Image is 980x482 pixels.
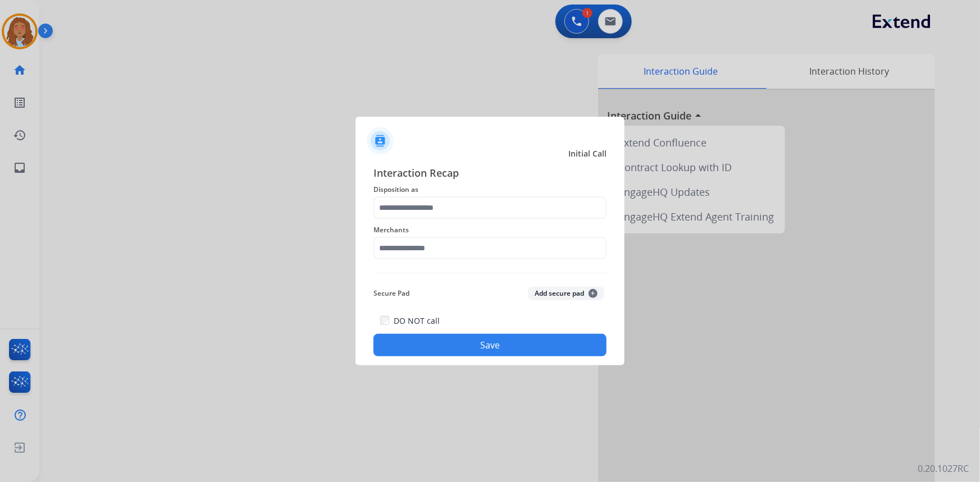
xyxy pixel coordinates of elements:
img: contactIcon [367,127,394,154]
button: Save [373,334,607,356]
span: Interaction Recap [373,165,607,183]
span: Disposition as [373,183,607,196]
button: Add secure pad+ [528,287,604,300]
label: DO NOT call [394,315,440,327]
span: Secure Pad [373,287,409,300]
span: + [589,289,598,298]
img: contact-recap-line.svg [373,273,607,273]
p: 0.20.1027RC [918,462,969,475]
span: Merchants [373,223,607,237]
span: Initial Call [568,148,607,159]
